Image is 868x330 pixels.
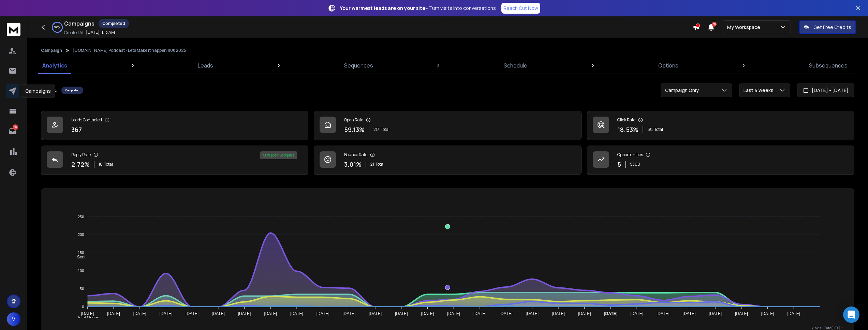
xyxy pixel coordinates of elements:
tspan: [DATE] [683,311,696,316]
tspan: [DATE] [526,311,539,316]
span: Total [104,162,113,167]
button: V [7,312,20,326]
span: 21 [370,162,374,167]
span: Total Opens [72,315,99,320]
p: Reach Out Now [503,5,538,12]
p: $ 500 [630,162,640,167]
p: 59.13 % [344,125,365,134]
p: Subsequences [809,61,848,70]
a: Analytics [38,57,71,74]
tspan: 0 [82,305,84,309]
span: Sent [72,255,86,259]
div: Completed [61,87,83,94]
a: Leads Contacted367 [41,111,308,140]
tspan: [DATE] [133,311,146,316]
p: Click Rate [617,117,635,123]
tspan: [DATE] [342,311,355,316]
a: Reply Rate2.72%10Total50% positive replies [41,146,308,175]
tspan: 100 [78,269,84,273]
button: Get Free Credits [799,20,856,34]
tspan: [DATE] [604,311,618,316]
tspan: [DATE] [500,311,513,316]
tspan: [DATE] [264,311,277,316]
tspan: [DATE] [735,311,748,316]
p: Open Rate [344,117,363,123]
tspan: [DATE] [761,311,774,316]
p: 367 [71,125,82,134]
tspan: [DATE] [212,311,225,316]
tspan: [DATE] [447,311,460,316]
p: Leads [198,61,213,70]
tspan: [DATE] [290,311,303,316]
a: Open Rate59.13%217Total [314,111,581,140]
a: Schedule [500,57,531,74]
tspan: 200 [78,233,84,237]
a: Subsequences [805,57,852,74]
tspan: [DATE] [473,311,486,316]
tspan: [DATE] [369,311,382,316]
p: Reply Rate [71,152,91,157]
tspan: [DATE] [421,311,434,316]
p: Options [658,61,678,70]
p: 5 [617,160,621,169]
a: Bounce Rate3.01%21Total [314,146,581,175]
span: Total [381,127,389,132]
p: Get Free Credits [813,24,851,31]
p: [DOMAIN_NAME] Podcast - Lets Make it happen 11082025 [73,48,186,53]
p: Leads Contacted [71,117,102,123]
button: Campaign [41,48,62,53]
tspan: 150 [78,251,84,255]
span: Total [654,127,663,132]
tspan: 250 [78,215,84,219]
p: Schedule [504,61,527,70]
p: Bounce Rate [344,152,367,157]
strong: Your warmest leads are on your site [340,5,425,11]
tspan: [DATE] [630,311,643,316]
p: 100 % [54,25,60,29]
tspan: [DATE] [186,311,198,316]
h1: Campaigns [64,19,94,28]
p: My Workspace [727,24,763,31]
p: 18.53 % [617,125,638,134]
button: [DATE] - [DATE] [797,84,854,97]
div: Campaigns [21,85,55,97]
tspan: [DATE] [160,311,173,316]
tspan: [DATE] [317,311,329,316]
a: Options [654,57,682,74]
p: Campaign Only [665,87,702,94]
tspan: [DATE] [787,311,800,316]
tspan: [DATE] [81,311,94,316]
p: Opportunities [617,152,643,157]
a: Opportunities5$500 [587,146,854,175]
span: Total [376,162,384,167]
tspan: 50 [80,287,84,291]
a: Leads [194,57,217,74]
tspan: [DATE] [107,311,120,316]
span: 68 [647,127,653,132]
div: Completed [99,19,129,28]
a: 36 [6,124,19,138]
tspan: [DATE] [552,311,565,316]
p: 3.01 % [344,160,362,169]
p: 36 [13,124,18,130]
tspan: [DATE] [657,311,670,316]
span: 50 [712,22,717,27]
p: Created At: [64,30,85,35]
a: Click Rate18.53%68Total [587,111,854,140]
img: logo [7,23,20,36]
div: Open Intercom Messenger [843,306,859,323]
tspan: [DATE] [709,311,722,316]
a: Reach Out Now [501,3,540,14]
p: Last 4 weeks [744,87,776,94]
div: 50 % positive replies [260,151,297,159]
span: 10 [99,162,103,167]
p: – Turn visits into conversations [340,5,496,12]
tspan: [DATE] [395,311,408,316]
p: [DATE] 11:13 AM [86,30,115,35]
span: 217 [373,127,379,132]
p: 2.72 % [71,160,90,169]
a: Sequences [340,57,377,74]
p: Sequences [344,61,373,70]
